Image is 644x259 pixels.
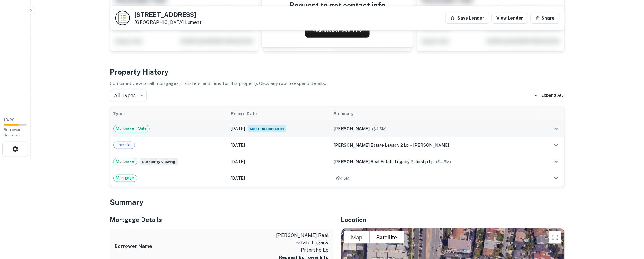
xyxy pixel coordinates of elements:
[413,143,449,148] span: [PERSON_NAME]
[551,157,561,167] button: expand row
[4,128,21,137] span: Borrower Requests
[333,142,534,149] div: →
[110,215,334,224] h5: Mortgage Details
[110,107,228,120] th: Type
[135,20,201,25] p: [GEOGRAPHIC_DATA]
[344,231,370,244] button: Show street map
[228,137,330,154] td: [DATE]
[140,158,178,165] span: Currently viewing
[110,90,147,102] div: All Types
[330,107,537,120] th: Summary
[370,231,404,244] button: Show satellite imagery
[531,13,560,24] button: Share
[333,143,409,148] span: [PERSON_NAME] estate legacy 2 lp
[228,120,330,137] td: [DATE]
[228,154,330,170] td: [DATE]
[110,66,565,77] h4: Property History
[114,175,137,181] span: Mortgage
[274,232,329,254] p: [PERSON_NAME] real estate legacy prtnrshp lp
[341,215,565,224] h5: Location
[4,118,15,122] span: 13 / 20
[333,126,370,131] span: [PERSON_NAME]
[115,243,153,250] h6: Borrower Name
[135,12,201,18] h5: [STREET_ADDRESS]
[110,197,565,208] h4: Summary
[372,127,387,131] span: ($ 4.5M )
[114,158,137,165] span: Mortgage
[551,140,561,150] button: expand row
[551,124,561,134] button: expand row
[492,13,528,24] a: View Lender
[228,170,330,187] td: [DATE]
[549,231,561,244] button: Toggle fullscreen view
[551,173,561,183] button: expand row
[436,160,451,164] span: ($ 4.5M )
[445,13,489,24] button: Save Lender
[185,20,201,25] a: Lument
[228,107,330,120] th: Record Date
[114,142,135,148] span: Transfer
[114,125,149,131] span: Mortgage + Sale
[336,176,351,181] span: ($ 4.5M )
[333,159,434,164] span: [PERSON_NAME] real estate legacy prtnrshp lp
[533,91,565,100] button: Expand All
[613,210,644,239] iframe: Chat Widget
[248,125,286,132] span: Most Recent Loan
[110,80,565,87] p: Combined view of all mortgages, transfers, and liens for this property. Click any row to expand d...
